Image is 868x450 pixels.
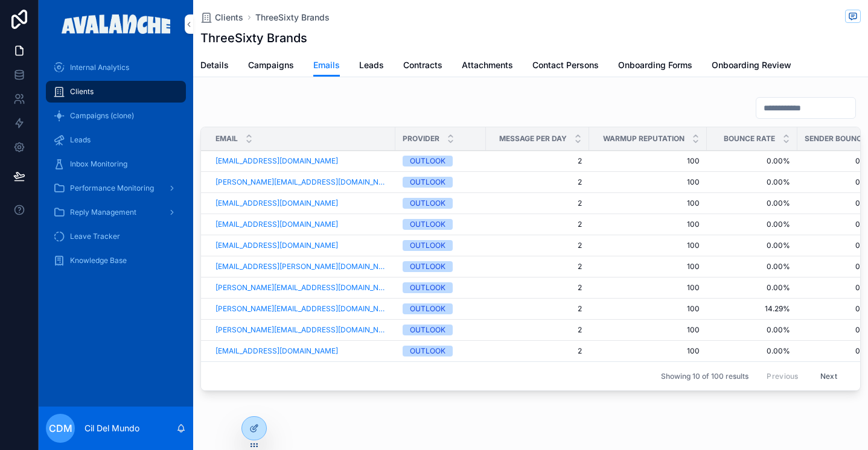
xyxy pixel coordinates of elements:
[215,156,338,166] a: [EMAIL_ADDRESS][DOMAIN_NAME]
[62,14,171,34] img: App logo
[70,232,120,241] span: Leave Tracker
[70,208,136,217] span: Reply Management
[618,59,692,71] span: Onboarding Forms
[215,198,338,208] a: [EMAIL_ADDRESS][DOMAIN_NAME]
[596,177,700,187] span: 100
[215,346,338,356] a: [EMAIL_ADDRESS][DOMAIN_NAME]
[215,134,238,144] span: Email
[215,262,388,271] a: [EMAIL_ADDRESS][PERSON_NAME][DOMAIN_NAME]
[215,11,243,24] span: Clients
[410,198,445,209] div: OUTLOOK
[493,198,582,208] span: 2
[532,54,599,78] a: Contact Persons
[46,57,186,78] a: Internal Analytics
[493,283,582,293] span: 2
[39,48,193,287] div: scrollable content
[462,59,513,71] span: Attachments
[70,159,127,169] span: Inbox Monitoring
[603,134,685,144] span: Warmup Reputation
[499,134,567,144] span: Message Per Day
[46,153,186,175] a: Inbox Monitoring
[596,220,700,229] span: 100
[403,54,442,78] a: Contracts
[215,304,388,314] a: [PERSON_NAME][EMAIL_ADDRESS][DOMAIN_NAME]
[46,250,186,271] a: Knowledge Base
[70,63,129,72] span: Internal Analytics
[714,346,790,356] span: 0.00%
[46,81,186,103] a: Clients
[46,226,186,247] a: Leave Tracker
[49,421,72,436] span: CDM
[410,240,445,251] div: OUTLOOK
[85,422,139,434] p: Cil Del Mundo
[403,134,439,144] span: Provider
[70,111,134,121] span: Campaigns (clone)
[532,59,599,71] span: Contact Persons
[410,156,445,166] div: OUTLOOK
[714,283,790,293] span: 0.00%
[215,241,338,250] a: [EMAIL_ADDRESS][DOMAIN_NAME]
[462,54,513,78] a: Attachments
[215,220,338,229] a: [EMAIL_ADDRESS][DOMAIN_NAME]
[248,59,294,71] span: Campaigns
[70,135,91,145] span: Leads
[596,241,700,250] span: 100
[596,283,700,293] span: 100
[313,59,340,71] span: Emails
[410,325,445,335] div: OUTLOOK
[200,59,229,71] span: Details
[410,282,445,293] div: OUTLOOK
[403,59,442,71] span: Contracts
[712,59,791,71] span: Onboarding Review
[712,54,791,78] a: Onboarding Review
[200,54,229,78] a: Details
[70,87,94,97] span: Clients
[661,372,748,381] span: Showing 10 of 100 results
[70,183,154,193] span: Performance Monitoring
[714,325,790,335] span: 0.00%
[46,177,186,199] a: Performance Monitoring
[714,262,790,271] span: 0.00%
[493,304,582,314] span: 2
[255,11,330,24] a: ThreeSixty Brands
[596,346,700,356] span: 100
[812,367,846,385] button: Next
[493,241,582,250] span: 2
[724,134,775,144] span: Bounce Rate
[596,325,700,335] span: 100
[215,283,388,293] a: [PERSON_NAME][EMAIL_ADDRESS][DOMAIN_NAME]
[714,220,790,229] span: 0.00%
[410,261,445,272] div: OUTLOOK
[70,256,127,265] span: Knowledge Base
[200,11,243,24] a: Clients
[493,156,582,166] span: 2
[359,59,384,71] span: Leads
[596,304,700,314] span: 100
[200,30,307,46] h1: ThreeSixty Brands
[46,129,186,151] a: Leads
[493,220,582,229] span: 2
[248,54,294,78] a: Campaigns
[714,156,790,166] span: 0.00%
[46,201,186,223] a: Reply Management
[410,177,445,188] div: OUTLOOK
[493,262,582,271] span: 2
[410,346,445,357] div: OUTLOOK
[596,262,700,271] span: 100
[215,177,388,187] a: [PERSON_NAME][EMAIL_ADDRESS][DOMAIN_NAME]
[714,241,790,250] span: 0.00%
[493,325,582,335] span: 2
[618,54,692,78] a: Onboarding Forms
[714,304,790,314] span: 14.29%
[714,177,790,187] span: 0.00%
[410,219,445,230] div: OUTLOOK
[46,105,186,127] a: Campaigns (clone)
[596,156,700,166] span: 100
[215,325,388,335] a: [PERSON_NAME][EMAIL_ADDRESS][DOMAIN_NAME]
[359,54,384,78] a: Leads
[596,198,700,208] span: 100
[313,54,340,77] a: Emails
[410,303,445,314] div: OUTLOOK
[493,177,582,187] span: 2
